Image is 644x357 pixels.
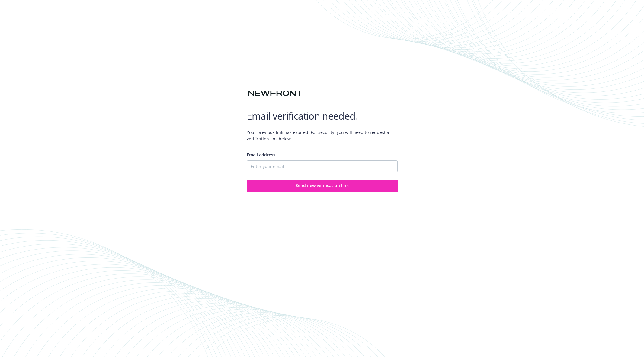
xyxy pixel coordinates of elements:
[247,160,398,172] input: Enter your email
[296,183,349,188] span: Send new verification link
[247,88,304,99] img: Newfront logo
[247,124,398,147] span: Your previous link has expired. For security, you will need to request a verification link below.
[247,110,398,122] h1: Email verification needed.
[247,180,398,192] button: Send new verification link
[247,152,275,158] span: Email address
